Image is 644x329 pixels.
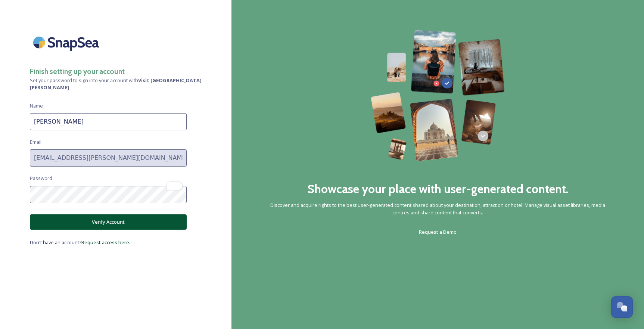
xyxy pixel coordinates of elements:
span: Discover and acquire rights to the best user-generated content shared about your destination, att... [261,202,614,216]
img: 63b42ca75bacad526042e722_Group%20154-p-800.png [371,30,505,161]
span: Password [30,175,52,182]
strong: Visit [GEOGRAPHIC_DATA][PERSON_NAME] [30,77,202,91]
span: Set your password to sign into your account with [30,77,202,91]
a: Request a Demo [419,227,457,236]
input: To enrich screen reader interactions, please activate Accessibility in Grammarly extension settings [30,186,187,203]
button: Verify Account [30,214,187,230]
span: Request access here. [81,239,130,246]
h2: Showcase your place with user-generated content. [307,180,569,198]
span: Request a Demo [419,229,457,235]
span: Don't have an account? [30,239,81,246]
h3: Finish setting up your account [30,66,202,77]
img: SnapSea Logo [30,30,105,55]
span: Email [30,139,41,146]
a: Don't have an account?Request access here. [30,238,187,247]
input: John Doe [30,113,187,130]
button: Open Chat [611,296,633,318]
span: Name [30,102,43,109]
